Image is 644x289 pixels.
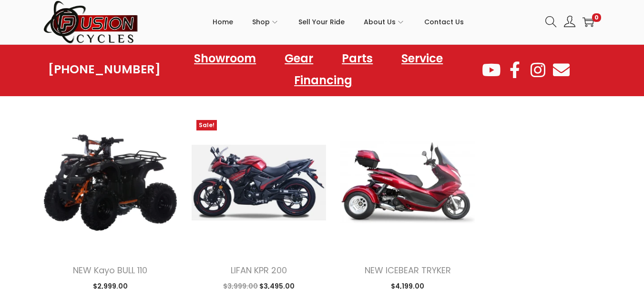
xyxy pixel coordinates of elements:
[213,0,233,43] a: Home
[583,16,594,28] a: 0
[48,63,161,76] a: [PHONE_NUMBER]
[252,0,279,43] a: Shop
[424,0,464,43] a: Contact Us
[365,264,451,276] a: NEW ICEBEAR TRYKER
[285,70,362,91] a: Financing
[184,48,266,70] a: Showroom
[424,10,464,34] span: Contact Us
[364,0,405,43] a: About Us
[364,10,396,34] span: About Us
[298,0,345,43] a: Sell Your Ride
[275,48,323,70] a: Gear
[231,264,287,276] a: LIFAN KPR 200
[392,48,452,70] a: Service
[161,48,480,91] nav: Menu
[298,10,345,34] span: Sell Your Ride
[73,264,147,276] a: NEW Kayo BULL 110
[213,10,233,34] span: Home
[252,10,270,34] span: Shop
[332,48,382,70] a: Parts
[139,0,538,43] nav: Primary navigation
